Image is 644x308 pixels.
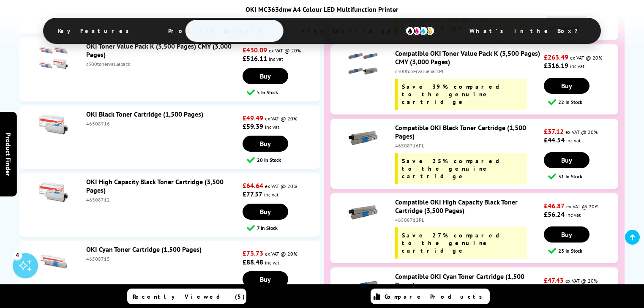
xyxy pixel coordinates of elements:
[544,53,568,61] strong: £263.49
[548,247,618,255] div: 23 In Stock
[265,115,297,122] span: ex VAT @ 20%
[260,72,271,80] span: Buy
[260,275,271,283] span: Buy
[269,56,283,62] span: inc vat
[544,61,568,70] strong: £316.19
[86,61,240,67] div: c300tonervaluepack
[561,156,572,164] span: Buy
[243,114,263,122] strong: £49.49
[156,21,279,41] span: Product Details
[243,190,262,198] strong: £77.57
[265,124,279,130] span: inc vat
[395,68,542,74] div: c300tonervaluepackPL
[86,256,240,262] div: 46508715
[247,88,320,96] div: 5 In Stock
[570,63,584,69] span: inc vat
[395,217,542,223] div: 46508712PL
[45,21,146,41] span: Key Features
[86,245,202,253] a: OKI Cyan Toner Cartridge (1,500 Pages)
[544,127,564,136] strong: £37.12
[348,198,378,227] img: Compatible OKI High Capacity Black Toner Cartridge (3,500 Pages)
[566,203,598,210] span: ex VAT @ 20%
[566,137,581,144] span: inc vat
[247,224,320,232] div: 7 In Stock
[371,289,490,304] a: Compare Products
[565,278,598,284] span: ex VAT @ 20%
[395,142,542,149] div: 46508716PL
[565,129,598,135] span: ex VAT @ 20%
[269,47,301,54] span: ex VAT @ 20%
[544,202,565,210] strong: £46.87
[26,5,618,14] div: OKI MC363dnw A4 Colour LED Multifunction Printer
[86,177,224,194] a: OKI High Capacity Black Toner Cartridge (3,500 Pages)
[405,26,435,35] img: cmyk-icon.svg
[348,49,378,79] img: Compatible OKI Toner Value Pack K (3,500 Pages) CMY (3,000 Pages)
[265,251,297,257] span: ex VAT @ 20%
[86,120,240,127] div: 46508716
[243,249,263,257] strong: £73.73
[243,122,263,131] strong: £59.39
[86,42,232,59] a: OKI Toner Value Pack K (3,500 Pages) CMY (3,000 Pages)
[348,272,378,302] img: Compatible OKI Cyan Toner Cartridge (1,500 Pages)
[544,210,565,218] strong: £56.24
[38,110,68,139] img: OKI Black Toner Cartridge (1,500 Pages)
[265,183,297,189] span: ex VAT @ 20%
[402,83,508,106] span: Save 39% compared to the genuine cartridge
[289,20,448,42] span: View Cartridges
[348,123,378,153] img: Compatible OKI Black Toner Cartridge (1,500 Pages)
[544,276,564,284] strong: £47.43
[38,177,68,207] img: OKI High Capacity Black Toner Cartridge (3,500 Pages)
[127,289,246,304] a: Recently Viewed (5)
[243,54,267,63] strong: £516.11
[243,258,263,266] strong: £88.48
[548,98,618,106] div: 22 In Stock
[247,156,320,164] div: 20 In Stock
[4,132,13,176] span: Product Finder
[385,293,487,300] span: Compare Products
[561,230,572,239] span: Buy
[243,181,263,190] strong: £64.64
[260,207,271,216] span: Buy
[544,136,565,144] strong: £44.54
[395,198,518,215] a: Compatible OKI High Capacity Black Toner Cartridge (3,500 Pages)
[566,212,581,218] span: inc vat
[561,82,572,90] span: Buy
[38,245,68,275] img: OKI Cyan Toner Cartridge (1,500 Pages)
[395,272,524,289] a: Compatible OKI Cyan Toner Cartridge (1,500 Pages)
[395,49,540,66] a: Compatible OKI Toner Value Pack K (3,500 Pages) CMY (3,000 Pages)
[260,139,271,148] span: Buy
[243,46,267,54] strong: £430.09
[570,55,602,61] span: ex VAT @ 20%
[86,196,240,203] div: 46508712
[402,157,508,180] span: Save 25% compared to the genuine cartridge
[133,293,245,300] span: Recently Viewed (5)
[38,42,68,71] img: OKI Toner Value Pack K (3,500 Pages) CMY (3,000 Pages)
[402,232,508,254] span: Save 27% compared to the genuine cartridge
[457,21,599,41] span: What’s in the Box?
[548,172,618,180] div: 31 In Stock
[265,259,279,266] span: inc vat
[86,110,203,118] a: OKI Black Toner Cartridge (1,500 Pages)
[395,123,526,140] a: Compatible OKI Black Toner Cartridge (1,500 Pages)
[264,191,278,198] span: inc vat
[13,250,22,259] div: 4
